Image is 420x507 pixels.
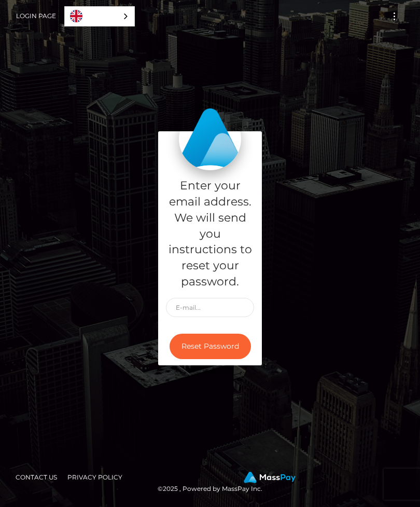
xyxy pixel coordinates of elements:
a: Contact Us [11,469,61,485]
button: Toggle navigation [385,9,404,23]
div: Language [64,6,135,26]
img: MassPay [244,472,296,483]
button: Reset Password [170,334,251,359]
a: English [65,7,134,26]
img: MassPay Login [179,108,241,170]
input: E-mail... [166,298,254,317]
div: © 2025 , Powered by MassPay Inc. [8,472,412,495]
a: Login Page [16,5,56,27]
aside: Language selected: English [64,6,135,26]
a: Privacy Policy [63,469,127,485]
h5: Enter your email address. We will send you instructions to reset your password. [166,178,254,290]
